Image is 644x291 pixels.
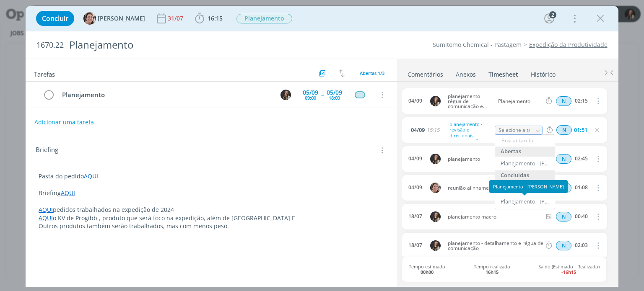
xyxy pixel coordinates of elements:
a: AQUI [84,172,98,180]
div: 2 [549,11,556,18]
div: Planejamento - [PERSON_NAME] [489,180,568,193]
div: Planejamento [58,90,273,100]
span: Tempo realizado [474,264,510,275]
div: 02:45 [575,156,588,162]
img: L [280,90,291,100]
div: Horas normais [556,212,571,221]
a: Histórico [530,67,556,79]
span: Briefing [36,145,58,156]
p: pedidos trabalhados na expedição de 2024 [39,206,384,214]
img: L [430,240,441,251]
span: Concluir [42,15,68,22]
p: o KV de Progibb , produto que será foco na expedição, além de [GEOGRAPHIC_DATA] E [39,214,384,222]
img: L [430,211,441,222]
button: 2 [543,12,556,25]
div: 04/09 [408,156,422,162]
div: 04/09 [408,98,422,104]
span: Tempo estimado [409,264,445,275]
button: 16:15 [193,12,225,25]
div: 31/07 [168,15,185,21]
div: 01:08 [575,185,588,191]
div: 18/07 [408,242,422,248]
div: 05/09 [327,90,342,95]
div: 02:15 [575,98,588,104]
span: planejamento régua de comunicação e roadmap [444,94,495,109]
img: L [430,154,441,164]
span: Planejamento [236,14,292,23]
a: Sumitomo Chemical - Pastagem [433,41,522,49]
input: Buscar tarefa [495,135,555,147]
div: 09:00 [305,95,316,100]
span: planejamento [444,157,545,162]
span: N [556,154,571,164]
a: Timesheet [488,67,519,79]
span: reunião alinhamentos planejamento [444,185,545,191]
span: Tarefas [34,68,55,78]
a: Comentários [407,67,444,79]
div: Abertas [495,147,555,157]
span: 15:15 [426,127,439,133]
div: 18/07 [408,214,422,219]
button: Concluir [36,11,74,26]
div: Anexos [456,70,476,79]
span: 16:15 [208,14,223,22]
p: Pasta do pedido [39,172,384,180]
p: Outros produtos também serão trabalhados, mas com menos peso. [39,222,384,230]
button: Adicionar uma tarefa [34,115,94,130]
b: 16h15 [486,269,499,275]
img: A [430,183,441,193]
div: 00:40 [575,214,588,219]
span: N [556,212,571,221]
div: Horas normais [556,154,571,164]
img: A [83,12,96,25]
span: 04/09 [411,127,425,133]
b: 00h00 [421,269,434,275]
p: Briefing [39,189,384,197]
div: planejamento - revisão e direcionais materializações [448,120,493,141]
button: A[PERSON_NAME] [83,12,145,25]
div: dialog [26,6,618,287]
img: arrow-down-up.svg [339,70,345,77]
div: Horas normais [556,96,571,106]
span: planejamento - detalhamento e régua de comunicação [444,241,545,251]
span: planejamento macro [444,214,545,219]
div: Planejamento [65,35,366,55]
button: Planejamento [236,13,293,24]
span: 1670.22 [36,41,64,50]
div: Horas normais [556,241,571,250]
span: [PERSON_NAME] [98,15,145,21]
span: N [556,241,571,250]
b: -16h15 [561,269,576,275]
span: Abertas 1/3 [360,70,384,76]
div: Planejamento - [PERSON_NAME] [501,198,551,205]
span: -- [321,92,324,98]
div: 18:00 [329,95,340,100]
span: N [556,96,571,106]
div: Horas normais [556,125,572,135]
a: AQUI [39,206,53,214]
div: 04/09 [408,185,422,191]
span: Planejamento [495,99,543,104]
a: AQUI [61,189,75,197]
div: 05/09 [303,90,318,95]
a: Expedição da Produtividade [529,41,608,49]
a: AQUI [39,214,53,222]
span: Saldo (Estimado - Realizado) [538,264,600,275]
div: 02:03 [575,242,588,248]
span: N [556,125,572,135]
img: L [430,96,441,106]
button: L [280,88,292,101]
